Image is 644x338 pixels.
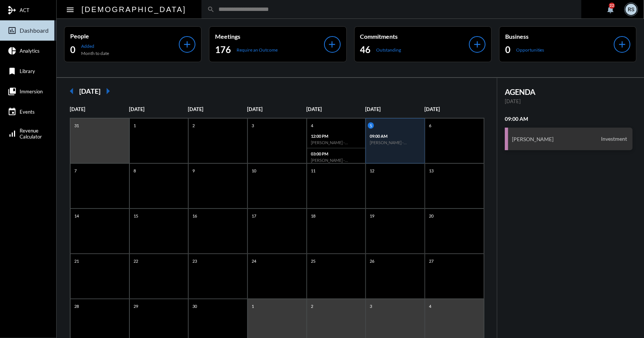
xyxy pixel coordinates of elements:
[306,106,366,112] p: [DATE]
[182,39,192,50] mat-icon: add
[370,134,421,139] p: 09:00 AM
[309,258,317,264] p: 25
[427,303,433,309] p: 4
[309,167,317,174] p: 11
[309,213,317,219] p: 18
[424,106,484,112] p: [DATE]
[606,5,615,14] mat-icon: notifications
[63,2,78,17] button: Toggle sidenav
[427,213,435,219] p: 20
[8,26,17,35] mat-icon: insert_chart_outlined
[8,46,17,55] mat-icon: pie_chart
[20,27,49,34] span: Dashboard
[250,303,256,309] p: 1
[472,39,483,50] mat-icon: add
[609,3,615,9] div: 22
[368,258,376,264] p: 26
[191,213,199,219] p: 16
[427,167,435,174] p: 13
[132,167,138,174] p: 8
[368,213,376,219] p: 19
[191,303,199,309] p: 30
[8,67,17,76] mat-icon: bookmark
[505,87,633,96] h2: AGENDA
[505,44,510,56] h2: 0
[72,303,81,309] p: 28
[132,258,140,264] p: 22
[427,122,433,129] p: 6
[237,47,278,53] p: Require an Outcome
[81,3,186,15] h2: [DEMOGRAPHIC_DATA]
[72,213,81,219] p: 14
[377,47,401,53] p: Outstanding
[100,84,115,99] mat-icon: arrow_right
[132,213,140,219] p: 15
[505,98,633,104] p: [DATE]
[311,151,362,156] p: 03:00 PM
[70,32,179,40] p: People
[72,167,78,174] p: 7
[250,258,258,264] p: 24
[70,106,129,112] p: [DATE]
[8,87,17,96] mat-icon: collections_bookmark
[20,128,42,140] span: Revenue Calculator
[81,50,109,56] p: Month to date
[64,84,79,99] mat-icon: arrow_left
[215,33,324,40] p: Meetings
[188,106,247,112] p: [DATE]
[191,167,197,174] p: 9
[505,33,614,40] p: Business
[311,134,362,139] p: 12:00 PM
[20,7,29,13] span: ACT
[129,106,188,112] p: [DATE]
[247,106,306,112] p: [DATE]
[207,6,215,13] mat-icon: search
[360,44,371,56] h2: 46
[20,109,35,115] span: Events
[365,106,424,112] p: [DATE]
[250,167,258,174] p: 10
[72,122,81,129] p: 31
[20,48,40,54] span: Analytics
[81,43,109,49] p: Added
[132,122,138,129] p: 1
[70,44,75,56] h2: 0
[626,4,637,15] div: RS
[512,136,554,142] h3: [PERSON_NAME]
[360,33,469,40] p: Commitments
[368,167,376,174] p: 12
[311,140,362,145] h6: [PERSON_NAME] - [PERSON_NAME] - Fulfillment
[250,122,256,129] p: 3
[327,39,338,50] mat-icon: add
[79,87,100,95] h2: [DATE]
[215,44,231,56] h2: 176
[368,303,374,309] p: 3
[132,303,140,309] p: 29
[191,258,199,264] p: 23
[8,107,17,116] mat-icon: event
[427,258,435,264] p: 27
[617,39,627,50] mat-icon: add
[311,158,362,163] h6: [PERSON_NAME] - [PERSON_NAME] - Investment Review
[191,122,197,129] p: 2
[250,213,258,219] p: 17
[599,136,629,142] span: Investment
[8,129,17,138] mat-icon: signal_cellular_alt
[72,258,81,264] p: 21
[66,5,75,14] mat-icon: Side nav toggle icon
[368,122,374,129] p: 5
[20,88,43,94] span: Immersion
[370,140,421,145] h6: [PERSON_NAME] - Investment
[505,116,633,122] h2: 09:00 AM
[20,68,35,74] span: Library
[309,122,315,129] p: 4
[8,6,17,15] mat-icon: mediation
[309,303,315,309] p: 2
[516,47,544,53] p: Opportunities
